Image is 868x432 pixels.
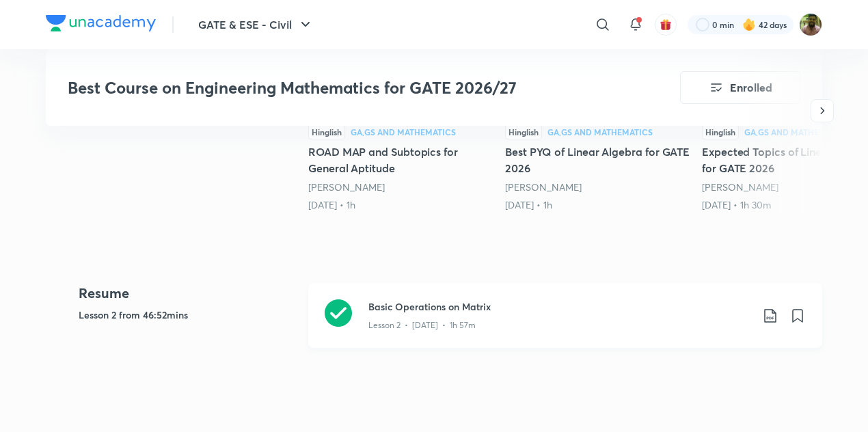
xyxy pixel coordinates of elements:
[680,71,800,104] button: Enrolled
[308,180,494,194] div: Gurupal Singh Chawla
[505,124,542,139] div: Hinglish
[46,15,156,31] img: Company Logo
[190,11,322,38] button: GATE & ESE - Civil
[308,180,385,193] a: [PERSON_NAME]
[742,18,756,31] img: streak
[308,144,494,176] h5: ROAD MAP and Subtopics for General Aptitude
[799,13,822,36] img: Mohammad Faizan
[547,128,653,136] div: GA,GS and Mathematics
[68,78,603,98] h3: Best Course on Engineering Mathematics for GATE 2026/27
[660,18,672,31] img: avatar
[505,180,582,193] a: [PERSON_NAME]
[702,124,739,139] div: Hinglish
[79,283,297,303] h4: Resume
[702,180,778,193] a: [PERSON_NAME]
[505,180,691,194] div: Gurupal Singh Chawla
[308,283,822,364] a: Basic Operations on MatrixLesson 2 • [DATE] • 1h 57m
[46,15,156,35] a: Company Logo
[79,308,297,322] h5: Lesson 2 from 46:52mins
[351,128,456,136] div: GA,GS and Mathematics
[505,198,691,212] div: 11th Jul • 1h
[308,124,345,139] div: Hinglish
[505,144,691,176] h5: Best PYQ of Linear Algebra for GATE 2026
[368,319,476,332] p: Lesson 2 • [DATE] • 1h 57m
[368,299,751,314] h3: Basic Operations on Matrix
[655,14,677,36] button: avatar
[308,198,494,212] div: 11th Apr • 1h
